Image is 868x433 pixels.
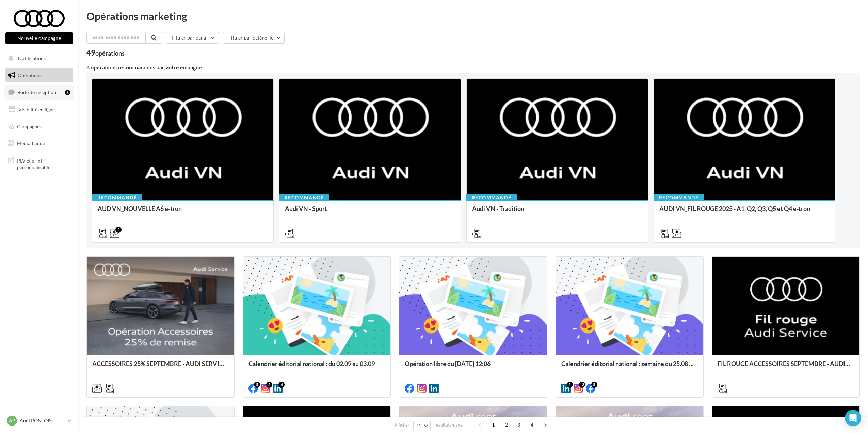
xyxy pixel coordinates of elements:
[488,419,499,430] span: 1
[466,194,517,201] div: Recommandé
[405,360,541,374] div: Opération libre du [DATE] 12:06
[4,153,74,173] a: PLV et print personnalisable
[513,419,524,430] span: 3
[527,419,537,430] span: 4
[254,382,260,388] div: 5
[4,136,74,151] a: Médiathèque
[718,360,854,374] div: FIL ROUGE ACCESSOIRES SEPTEMBRE - AUDI SERVICE
[434,422,463,428] span: résultats/page
[9,417,15,424] span: AP
[416,423,422,428] span: 12
[17,123,42,129] span: Campagnes
[17,156,70,171] span: PLV et print personnalisable
[20,417,65,424] p: Audi PONTOISE
[98,205,268,219] div: AUD VN_NOUVELLE A6 e-tron
[86,11,860,21] div: Opérations marketing
[5,32,73,44] button: Nouvelle campagne
[86,49,125,57] div: 49
[654,194,704,201] div: Recommandé
[4,68,74,82] a: Opérations
[92,360,229,374] div: ACCESSOIRES 25% SEPTEMBRE - AUDI SERVICE
[18,72,42,78] span: Opérations
[65,90,70,95] div: 6
[266,382,272,388] div: 5
[18,55,46,61] span: Notifications
[4,51,71,65] button: Notifications
[223,32,285,44] button: Filtrer par catégorie
[115,227,122,233] div: 2
[561,360,698,374] div: Calendrier éditorial national : semaine du 25.08 au 31.08
[279,194,329,201] div: Recommandé
[394,422,409,428] span: Afficher
[18,107,55,112] span: Visibilité en ligne
[579,382,585,388] div: 13
[591,382,597,388] div: 5
[659,205,830,219] div: AUDI VN_FIL ROUGE 2025 - A1, Q2, Q3, Q5 et Q4 e-tron
[86,65,860,70] div: 4 opérations recommandées par votre enseigne
[248,360,385,374] div: Calendrier éditorial national : du 02.09 au 03.09
[472,205,642,219] div: Audi VN - Tradition
[5,414,73,427] a: AP Audi PONTOISE
[17,89,56,95] span: Boîte de réception
[501,419,512,430] span: 2
[285,205,455,219] div: Audi VN - Sport
[413,421,431,430] button: 12
[166,32,219,44] button: Filtrer par canal
[92,194,142,201] div: Recommandé
[4,85,74,99] a: Boîte de réception6
[4,103,74,117] a: Visibilité en ligne
[845,410,861,426] div: Open Intercom Messenger
[17,140,45,146] span: Médiathèque
[95,50,125,56] div: opérations
[278,382,285,388] div: 4
[567,382,573,388] div: 5
[4,120,74,134] a: Campagnes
